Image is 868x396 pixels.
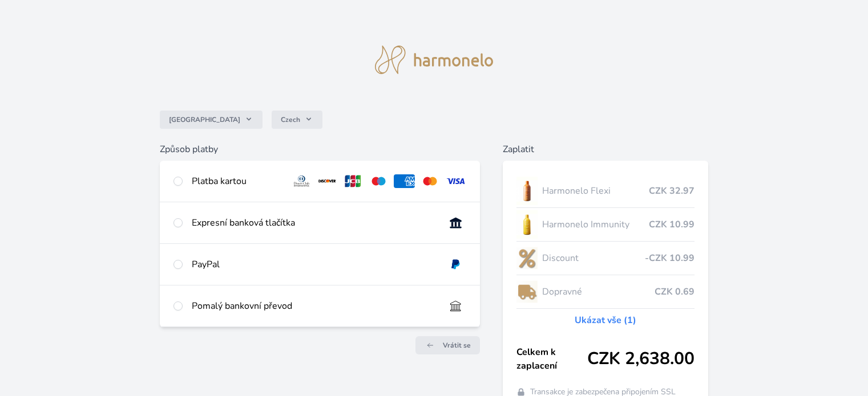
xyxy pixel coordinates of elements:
span: Celkem k zaplacení [516,345,587,373]
img: maestro.svg [368,174,389,188]
span: Discount [542,251,644,265]
span: CZK 0.69 [655,285,695,299]
span: CZK 32.97 [649,184,695,198]
a: Ukázat vše (1) [575,313,636,327]
span: Vrátit se [443,341,471,350]
img: delivery-lo.png [516,277,538,306]
img: jcb.svg [342,174,364,188]
button: Czech [272,111,322,129]
span: Czech [281,115,300,124]
img: bankTransfer_IBAN.svg [445,299,466,313]
span: Harmonelo Flexi [542,184,648,198]
img: discover.svg [317,174,338,188]
h6: Zaplatit [503,142,708,156]
img: visa.svg [445,174,466,188]
img: logo.svg [375,46,494,74]
img: mc.svg [419,174,441,188]
img: paypal.svg [445,258,466,271]
div: Pomalý bankovní převod [192,299,435,313]
img: IMMUNITY_se_stinem_x-lo.jpg [516,210,538,239]
button: [GEOGRAPHIC_DATA] [160,111,263,129]
img: onlineBanking_CZ.svg [445,216,466,230]
img: CLEAN_FLEXI_se_stinem_x-hi_(1)-lo.jpg [516,177,538,205]
span: -CZK 10.99 [645,251,695,265]
h6: Způsob platby [160,142,479,156]
div: PayPal [192,258,435,271]
div: Expresní banková tlačítka [192,216,435,230]
div: Platba kartou [192,174,282,188]
img: diners.svg [291,174,312,188]
span: Harmonelo Immunity [542,218,648,231]
img: discount-lo.png [516,244,538,272]
span: [GEOGRAPHIC_DATA] [169,115,240,124]
span: CZK 2,638.00 [587,349,695,369]
img: amex.svg [394,174,415,188]
span: Dopravné [542,285,654,299]
span: CZK 10.99 [649,218,695,231]
a: Vrátit se [415,336,480,354]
